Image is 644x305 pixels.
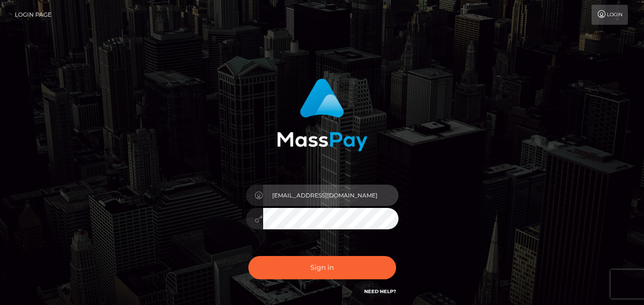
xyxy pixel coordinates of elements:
[248,256,396,279] button: Sign in
[15,5,51,25] a: Login Page
[364,288,396,295] a: Need Help?
[263,185,399,206] input: Username...
[277,79,368,151] img: MassPay Login
[592,5,628,25] a: Login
